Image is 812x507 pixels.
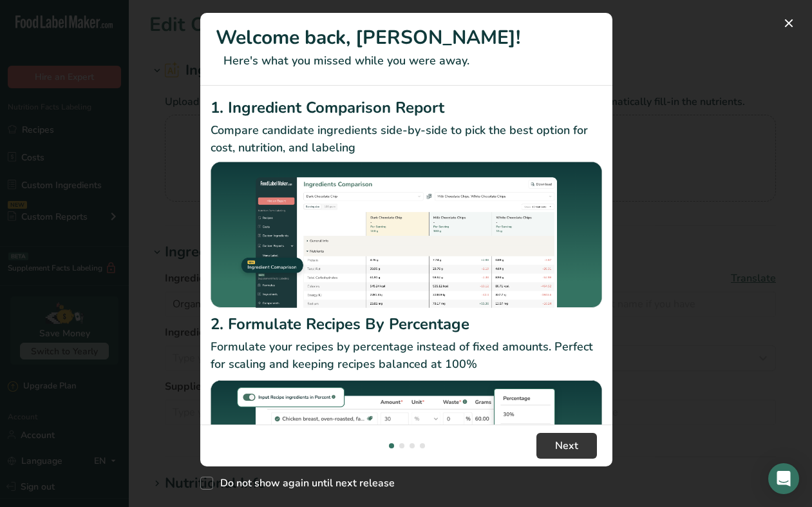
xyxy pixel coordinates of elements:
span: Next [555,438,578,454]
p: Formulate your recipes by percentage instead of fixed amounts. Perfect for scaling and keeping re... [211,338,602,373]
h2: 2. Formulate Recipes By Percentage [211,312,602,336]
p: Here's what you missed while you were away. [216,52,597,70]
img: Ingredient Comparison Report [211,162,602,308]
h1: Welcome back, [PERSON_NAME]! [216,23,597,52]
h2: 1. Ingredient Comparison Report [211,96,602,119]
p: Compare candidate ingredients side-by-side to pick the best option for cost, nutrition, and labeling [211,122,602,157]
div: Open Intercom Messenger [768,463,799,494]
button: Next [536,433,597,459]
span: Do not show again until next release [213,477,395,490]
